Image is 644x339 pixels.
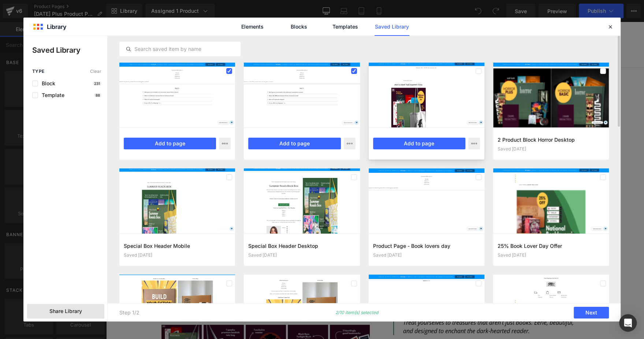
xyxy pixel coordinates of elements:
[280,156,478,173] button: Pre-order now!
[65,11,104,34] a: Book Subscription Boxes UK
[280,136,304,146] span: £29.99
[297,223,402,231] span: A haunting escape, bound in books.
[311,70,339,76] span: Seconds
[248,242,355,250] h3: Special Box Header Desktop
[353,12,399,18] span: Student Discount
[248,253,355,258] div: Saved [DATE]
[348,7,403,23] a: Student Discount
[235,18,270,36] a: Elements
[93,81,101,86] p: 231
[198,27,209,34] span: Blog
[120,45,240,53] input: Search saved item by name
[199,56,214,70] span: 01
[94,93,101,97] p: 88
[199,70,214,76] span: Days
[38,81,55,86] span: Block
[68,14,101,31] img: Book Subscription Boxes UK
[327,111,333,118] span: 23
[297,203,332,211] span: Description
[498,253,604,258] div: Saved [DATE]
[229,12,256,18] span: Gift Boxes
[111,7,171,23] a: Subscription Boxes
[280,88,459,101] span: [DATE] PLUS - Special Edition Box
[38,92,64,98] span: Template
[328,18,363,36] a: Templates
[265,12,309,18] span: Advent Calendar
[318,12,344,18] span: Bookstore
[115,27,148,34] span: Refer Friend
[373,138,465,149] button: Add to page
[231,56,252,70] span: 07
[268,56,295,70] span: 51
[268,70,295,76] span: Minutes
[282,18,316,36] a: Blocks
[498,146,604,152] div: Saved [DATE]
[275,186,483,194] p: Your [DATE] Box will be shipped by 1st week of October.
[32,69,45,74] span: Type
[248,138,340,149] button: Add to page
[55,88,264,297] img: Halloween PLUS - Special Edition Box
[373,253,480,258] div: Saved [DATE]
[170,7,225,23] a: Horror Book Club
[175,12,220,18] span: Horror Book Club
[297,297,468,313] span: Treat yourselves to treasures that aren’t just books. Eerie, beautiful, and designed to enchant t...
[124,138,216,149] button: Add to page
[275,186,315,194] strong: Delivery note:
[124,253,231,258] div: Saved [DATE]
[153,23,194,38] a: Our Mission
[124,242,231,250] h3: Special Box Header Mobile
[287,110,312,120] mark: HURRY!
[375,18,409,36] a: Saved Library
[308,135,336,146] span: £25.49
[231,70,252,76] span: Hours
[90,69,101,74] span: Clear
[225,7,260,23] a: Gift Boxes
[619,314,637,332] div: Open Intercom Messenger
[344,138,356,146] span: 15%
[574,307,609,318] button: Next
[119,309,139,316] p: Step 1/2
[32,45,107,56] p: Saved Library
[115,12,166,18] span: Subscription Boxes
[260,7,313,23] a: Advent Calendar
[49,308,82,315] span: Share Library
[111,23,153,38] a: Refer Friend
[297,239,478,288] div: There’s no outrunning the shadows with this chilling 2-book box, carefully curated for nights whe...
[313,7,348,23] a: Bookstore
[498,136,604,144] h3: 2 Product Block Horror Desktop
[335,310,378,316] p: 2/10 item(s) selected
[358,138,370,146] span: OFF
[194,23,214,38] a: Blog
[373,242,480,250] h3: Product Page - Book lovers day
[311,56,339,70] span: 44
[280,110,477,119] div: ONLY LEFT
[498,242,604,250] h3: 25% Book Lover Day Offer
[157,27,190,34] span: Our Mission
